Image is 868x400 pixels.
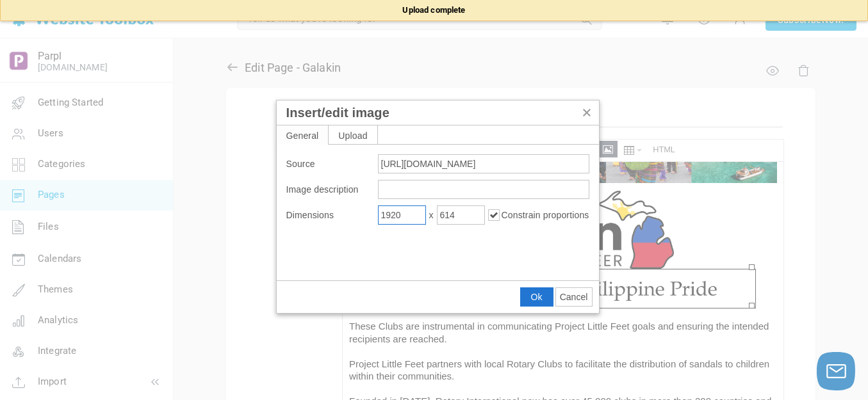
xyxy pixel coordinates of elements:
div: These Clubs are instrumental in communicating Project Little Feet goals and ensuring the intended... [6,158,434,183]
div: Project Little Feet partners with local Rotary Clubs to facilitate the distribution of sandals to... [6,196,434,296]
input: Height [437,205,485,225]
label: Dimensions [286,210,378,220]
span: Cancel [560,292,588,302]
button: Launch chat [817,352,855,390]
div: Upload [329,125,377,144]
div: Insert/edit image [276,100,600,314]
span: x [429,210,434,220]
div: General [277,125,329,145]
label: Image description [286,184,378,195]
img: 286758%2F9510075%2FGalakin.png [28,21,413,108]
span: Ok [531,292,543,302]
div: Insert/edit image [286,106,589,119]
span: Constrain proportions [502,210,589,220]
label: Source [286,159,378,169]
input: Width [378,205,426,225]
